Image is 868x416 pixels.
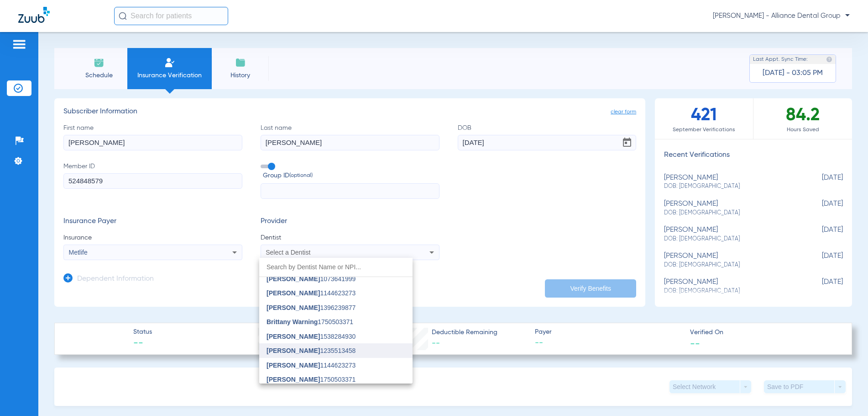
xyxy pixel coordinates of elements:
span: 1396239877 [267,304,356,311]
span: [PERSON_NAME] [267,333,320,340]
input: dropdown search [259,258,413,277]
span: 1538284930 [267,333,356,340]
span: [PERSON_NAME] [267,347,320,354]
span: [PERSON_NAME] [267,362,320,369]
span: 1235513458 [267,347,356,354]
span: [PERSON_NAME] [267,304,320,311]
span: [PERSON_NAME] [267,289,320,297]
span: 1750503371 [267,319,353,325]
span: 1073641999 [267,276,356,282]
span: [PERSON_NAME] [267,275,320,283]
span: 1144623273 [267,290,356,296]
span: Brittany Warning [267,318,318,325]
span: [PERSON_NAME] [267,376,320,383]
span: 1144623273 [267,362,356,368]
span: 1750503371 [267,376,356,383]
